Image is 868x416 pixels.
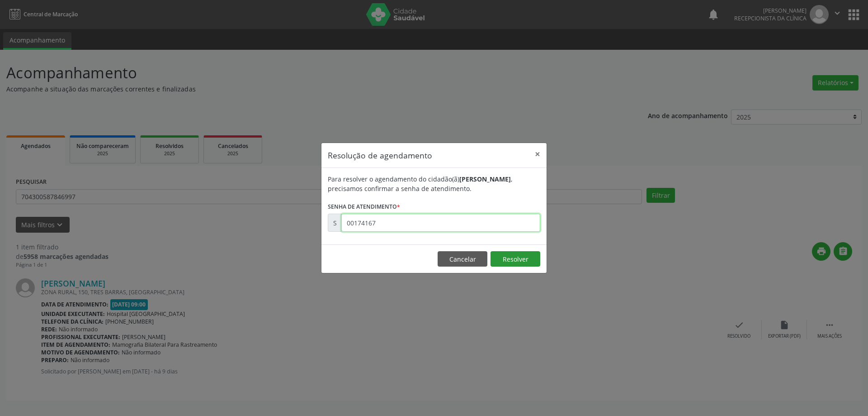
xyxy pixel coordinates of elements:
[328,149,432,161] h5: Resolução de agendamento
[528,143,547,165] button: Close
[328,214,342,232] div: S
[328,174,540,193] div: Para resolver o agendamento do cidadão(ã) , precisamos confirmar a senha de atendimento.
[328,200,400,214] label: Senha de atendimento
[438,251,487,267] button: Cancelar
[491,251,540,267] button: Resolver
[459,175,511,183] b: [PERSON_NAME]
